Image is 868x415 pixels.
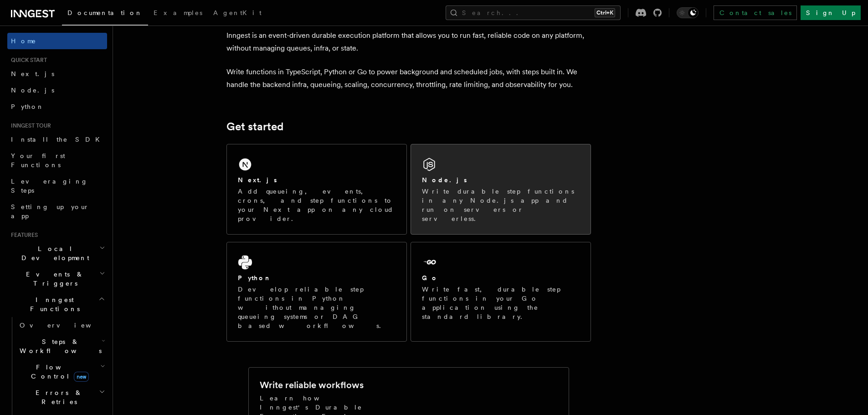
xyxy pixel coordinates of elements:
span: Node.js [11,87,54,94]
button: Events & Triggers [7,266,107,292]
a: PythonDevelop reliable step functions in Python without managing queueing systems or DAG based wo... [226,242,407,342]
a: Home [7,33,107,49]
span: Steps & Workflows [16,337,102,355]
a: Install the SDK [7,131,107,148]
h2: Node.js [422,175,467,184]
p: Inngest is an event-driven durable execution platform that allows you to run fast, reliable code ... [226,29,591,55]
button: Inngest Functions [7,292,107,317]
p: Write fast, durable step functions in your Go application using the standard library. [422,285,580,321]
button: Local Development [7,241,107,266]
a: Leveraging Steps [7,173,107,199]
span: Flow Control [16,363,100,381]
span: Events & Triggers [7,270,99,288]
span: Inngest tour [7,122,51,129]
a: Node.jsWrite durable step functions in any Node.js app and run on servers or serverless. [411,144,591,235]
span: Local Development [7,244,99,262]
h2: Next.js [238,175,277,184]
span: Setting up your app [11,203,89,220]
a: Contact sales [714,5,797,20]
a: GoWrite fast, durable step functions in your Go application using the standard library. [411,242,591,342]
a: Documentation [62,3,148,26]
span: Home [11,36,36,46]
span: Inngest Functions [7,295,98,313]
h2: Write reliable workflows [260,379,364,391]
h2: Go [422,273,438,282]
span: Python [11,103,44,110]
h2: Python [238,273,272,282]
a: Sign Up [801,5,861,20]
button: Flow Controlnew [16,359,107,384]
button: Search...Ctrl+K [446,5,621,20]
span: Leveraging Steps [11,178,88,194]
span: Quick start [7,56,47,64]
button: Toggle dark mode [677,7,699,18]
a: Next.js [7,66,107,82]
p: Write functions in TypeScript, Python or Go to power background and scheduled jobs, with steps bu... [226,66,591,91]
span: Install the SDK [11,136,105,143]
a: Python [7,98,107,115]
a: Node.js [7,82,107,98]
span: Your first Functions [11,152,65,169]
p: Add queueing, events, crons, and step functions to your Next app on any cloud provider. [238,187,395,223]
kbd: Ctrl+K [595,8,615,17]
a: Examples [148,3,208,25]
p: Write durable step functions in any Node.js app and run on servers or serverless. [422,187,580,223]
a: Setting up your app [7,199,107,224]
span: Next.js [11,70,54,77]
a: Your first Functions [7,148,107,173]
span: Features [7,231,38,239]
span: Errors & Retries [16,388,99,406]
a: AgentKit [208,3,267,25]
p: Develop reliable step functions in Python without managing queueing systems or DAG based workflows. [238,285,395,330]
a: Overview [16,317,107,333]
a: Next.jsAdd queueing, events, crons, and step functions to your Next app on any cloud provider. [226,144,407,235]
a: Get started [226,120,283,133]
span: AgentKit [213,9,262,16]
span: new [74,372,89,382]
button: Steps & Workflows [16,333,107,359]
span: Documentation [67,9,143,16]
button: Errors & Retries [16,384,107,410]
span: Examples [154,9,202,16]
span: Overview [20,322,113,329]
